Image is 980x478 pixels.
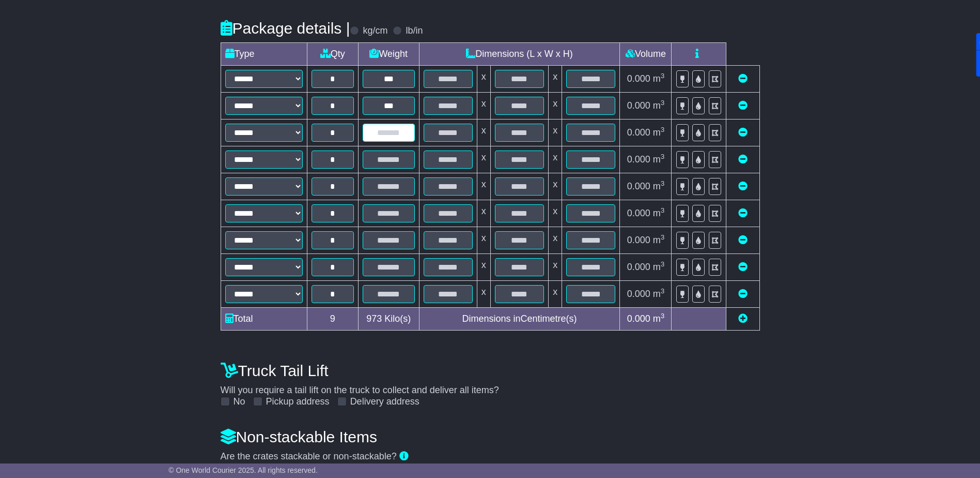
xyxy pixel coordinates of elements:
td: x [549,65,562,92]
a: Add new item [738,313,748,324]
sup: 3 [661,126,665,133]
div: Will you require a tail lift on the truck to collect and deliver all items? [215,357,765,408]
span: m [653,313,665,324]
a: Remove this item [738,127,748,138]
span: m [653,127,665,138]
td: Total [221,307,307,330]
span: 0.000 [627,127,650,138]
td: 9 [307,307,358,330]
div: Surcharges will apply if item is marked stackable and is deemed non-stackable. [221,462,760,471]
td: x [549,146,562,173]
td: x [549,119,562,146]
sup: 3 [661,72,665,80]
td: Dimensions (L x W x H) [419,42,620,65]
td: x [477,173,490,200]
td: Dimensions in Centimetre(s) [419,307,620,330]
sup: 3 [661,233,665,241]
td: x [549,173,562,200]
sup: 3 [661,99,665,107]
span: m [653,262,665,272]
span: 973 [366,313,382,324]
span: m [653,100,665,111]
td: Volume [620,42,672,65]
span: 0.000 [627,181,650,191]
label: Delivery address [350,396,419,408]
h4: Non-stackable Items [221,428,760,445]
a: Remove this item [738,208,748,218]
td: x [549,200,562,227]
label: kg/cm [363,25,387,37]
label: No [234,396,245,408]
a: Remove this item [738,181,748,191]
sup: 3 [661,180,665,187]
span: 0.000 [627,262,650,272]
td: x [549,92,562,119]
h4: Package details | [221,20,350,37]
td: x [477,146,490,173]
span: m [653,208,665,218]
td: x [477,253,490,280]
td: x [549,280,562,307]
span: 0.000 [627,313,650,324]
td: x [477,65,490,92]
sup: 3 [661,206,665,214]
sup: 3 [661,153,665,160]
span: m [653,154,665,165]
td: Qty [307,42,358,65]
span: m [653,73,665,84]
td: x [477,280,490,307]
td: x [477,200,490,227]
span: 0.000 [627,73,650,84]
span: © One World Courier 2025. All rights reserved. [168,466,318,474]
span: 0.000 [627,235,650,245]
label: lb/in [406,25,423,37]
span: Are the crates stackable or non-stackable? [221,451,397,461]
span: m [653,181,665,191]
span: 0.000 [627,208,650,218]
sup: 3 [661,312,665,320]
a: Remove this item [738,154,748,165]
td: x [477,227,490,253]
span: 0.000 [627,289,650,299]
span: m [653,289,665,299]
a: Remove this item [738,235,748,245]
sup: 3 [661,287,665,295]
a: Remove this item [738,73,748,84]
a: Remove this item [738,262,748,272]
span: 0.000 [627,100,650,111]
sup: 3 [661,260,665,268]
td: x [549,253,562,280]
td: Kilo(s) [358,307,419,330]
span: 0.000 [627,154,650,165]
span: m [653,235,665,245]
td: x [477,92,490,119]
td: Weight [358,42,419,65]
td: Type [221,42,307,65]
a: Remove this item [738,289,748,299]
h4: Truck Tail Lift [221,362,760,379]
label: Pickup address [266,396,330,408]
td: x [477,119,490,146]
a: Remove this item [738,100,748,111]
td: x [549,227,562,253]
